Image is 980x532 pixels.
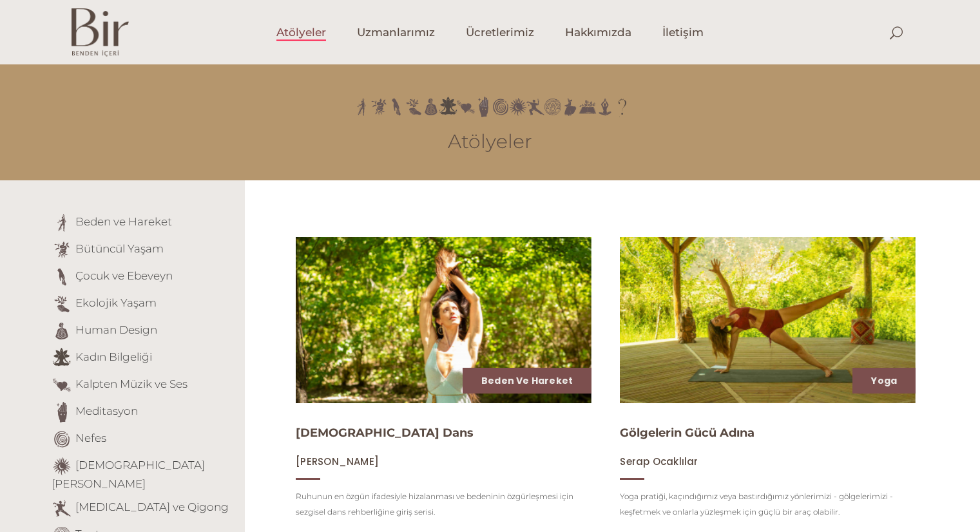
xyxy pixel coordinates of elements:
[662,25,704,40] span: İletişim
[296,426,474,440] a: [DEMOGRAPHIC_DATA] Dans
[871,374,897,387] a: Yoga
[75,242,164,255] a: Bütüncül Yaşam
[75,323,157,336] a: Human Design
[75,296,157,309] a: Ekolojik Yaşam
[75,404,138,417] a: Meditasyon
[52,459,205,490] a: [DEMOGRAPHIC_DATA][PERSON_NAME]
[296,489,591,520] p: Ruhunun en özgün ifadesiyle hizalanması ve bedeninin özgürleşmesi için sezgisel dans rehberliğine...
[75,432,106,444] a: Nefes
[75,269,173,282] a: Çocuk ve Ebeveyn
[75,500,229,513] a: [MEDICAL_DATA] ve Qigong
[565,25,631,40] span: Hakkımızda
[276,25,326,40] span: Atölyeler
[620,489,916,520] p: Yoga pratiği, kaçındığımız veya bastırdığımız yönlerimizi - gölgelerimizi - keşfetmek ve onlarla ...
[620,426,754,440] a: Gölgelerin Gücü Adına
[75,350,152,363] a: Kadın Bilgeliği
[620,455,698,468] span: Serap Ocaklılar
[296,455,379,468] a: [PERSON_NAME]
[296,455,379,468] span: [PERSON_NAME]
[481,374,573,387] a: Beden ve Hareket
[75,215,172,228] a: Beden ve Hareket
[466,25,534,40] span: Ücretlerimiz
[620,455,698,468] a: Serap Ocaklılar
[75,377,187,390] a: Kalpten Müzik ve Ses
[357,25,435,40] span: Uzmanlarımız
